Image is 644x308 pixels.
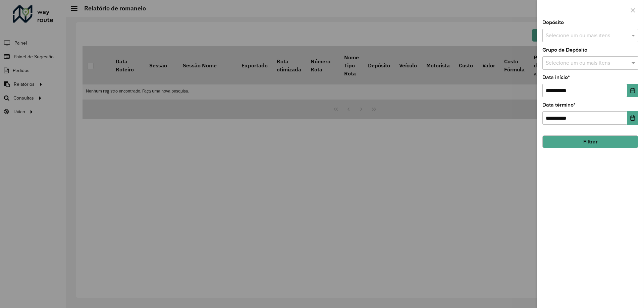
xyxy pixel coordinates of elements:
button: Choose Date [627,111,638,125]
button: Choose Date [627,84,638,97]
button: Filtrar [542,135,638,148]
label: Depósito [542,18,564,26]
label: Grupo de Depósito [542,46,587,54]
label: Data início [542,73,570,81]
label: Data término [542,101,576,109]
